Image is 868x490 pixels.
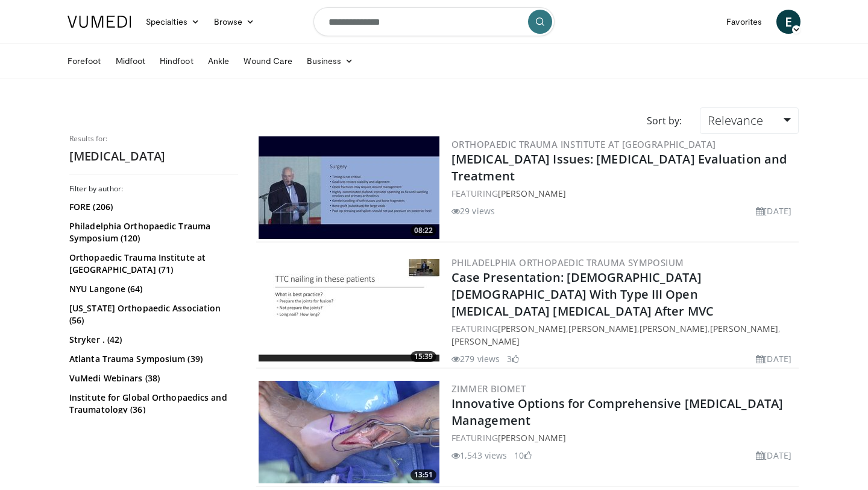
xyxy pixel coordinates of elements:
a: Relevance [700,107,799,134]
a: [PERSON_NAME] [498,188,566,199]
img: VuMedi Logo [68,16,131,28]
a: Atlanta Trauma Symposium (39) [69,353,235,365]
a: Business [300,49,361,73]
a: Philadelphia Orthopaedic Trauma Symposium [451,256,684,269]
a: Midfoot [108,49,153,73]
li: 1,543 views [451,449,507,462]
a: [PERSON_NAME] [710,323,778,334]
a: Case Presentation: [DEMOGRAPHIC_DATA] [DEMOGRAPHIC_DATA] With Type III Open [MEDICAL_DATA] [MEDIC... [451,269,714,319]
a: [PERSON_NAME] [498,323,566,334]
li: 29 views [451,205,495,217]
h2: [MEDICAL_DATA] [69,148,238,164]
h3: Filter by author: [69,184,238,194]
a: [PERSON_NAME] [640,323,708,334]
div: FEATURING [451,431,796,444]
div: Sort by: [638,107,691,134]
a: Philadelphia Orthopaedic Trauma Symposium (120) [69,220,235,244]
a: [US_STATE] Orthopaedic Association (56) [69,302,235,326]
a: 15:39 [259,259,439,361]
a: Innovative Options for Comprehensive [MEDICAL_DATA] Management [451,395,783,428]
a: NYU Langone (64) [69,283,235,295]
div: FEATURING , , , , [451,322,796,348]
div: FEATURING [451,187,796,200]
a: Specialties [139,10,207,34]
input: Search topics, interventions [313,7,555,36]
a: Wound Care [236,49,300,73]
img: ce164293-0bd9-447d-b578-fc653e6584c8.300x170_q85_crop-smart_upscale.jpg [259,381,439,483]
a: [PERSON_NAME] [568,323,637,334]
a: Browse [207,10,262,34]
a: Forefoot [60,49,108,73]
a: Orthopaedic Trauma Institute at [GEOGRAPHIC_DATA] (71) [69,252,235,276]
a: Ankle [201,49,236,73]
a: [PERSON_NAME] [498,432,566,444]
span: 15:39 [410,351,436,362]
a: Stryker . (42) [69,334,235,346]
span: 08:22 [410,225,436,236]
li: [DATE] [756,449,791,462]
a: Institute for Global Orthopaedics and Traumatology (36) [69,392,235,416]
a: Hindfoot [153,49,201,73]
li: 10 [514,449,531,462]
img: 0dd9d276-c87f-4074-b1f9-7b887b640c28.300x170_q85_crop-smart_upscale.jpg [259,259,439,361]
li: 3 [507,352,519,365]
a: Zimmer Biomet [451,383,526,395]
a: 08:22 [259,136,439,239]
a: [PERSON_NAME] [451,336,520,347]
li: [DATE] [756,352,791,365]
a: [MEDICAL_DATA] Issues: [MEDICAL_DATA] Evaluation and Treatment [451,151,787,184]
a: VuMedi Webinars (38) [69,372,235,384]
span: Relevance [708,112,763,129]
a: 13:51 [259,381,439,483]
a: Favorites [719,10,769,34]
a: FORE (206) [69,201,235,213]
li: [DATE] [756,205,791,217]
a: E [776,10,800,34]
li: 279 views [451,352,500,365]
p: Results for: [69,134,238,144]
span: 13:51 [410,469,436,480]
img: e828acf7-0afa-41c6-b4fb-3cdf06cfb620.300x170_q85_crop-smart_upscale.jpg [259,136,439,239]
a: Orthopaedic Trauma Institute at [GEOGRAPHIC_DATA] [451,138,716,150]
